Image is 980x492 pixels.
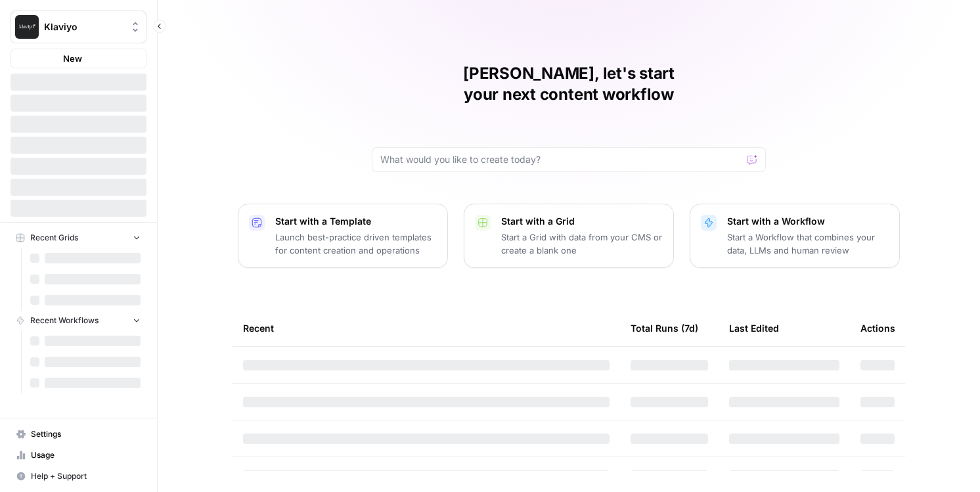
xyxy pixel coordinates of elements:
p: Start with a Template [275,215,437,228]
div: Total Runs (7d) [631,310,698,346]
p: Launch best-practice driven templates for content creation and operations [275,231,437,257]
img: Klaviyo Logo [15,15,39,39]
p: Start a Grid with data from your CMS or create a blank one [501,231,663,257]
span: Recent Grids [30,232,78,244]
button: Start with a TemplateLaunch best-practice driven templates for content creation and operations [238,204,448,268]
div: Last Edited [729,310,779,346]
span: Usage [31,449,141,461]
span: Help + Support [31,470,141,482]
span: New [63,52,82,65]
button: Workspace: Klaviyo [11,11,146,43]
h1: [PERSON_NAME], let's start your next content workflow [372,63,766,105]
div: Recent [243,310,610,346]
p: Start a Workflow that combines your data, LLMs and human review [727,231,889,257]
button: Start with a WorkflowStart a Workflow that combines your data, LLMs and human review [690,204,900,268]
p: Start with a Workflow [727,215,889,228]
a: Settings [11,424,146,445]
span: Recent Workflows [30,315,99,326]
button: Start with a GridStart a Grid with data from your CMS or create a blank one [464,204,674,268]
div: Actions [860,310,895,346]
span: Settings [31,428,141,440]
p: Start with a Grid [501,215,663,228]
button: Help + Support [11,466,146,487]
button: Recent Workflows [11,311,146,330]
button: New [11,49,146,68]
input: What would you like to create today? [380,153,742,166]
button: Recent Grids [11,228,146,248]
a: Usage [11,445,146,466]
span: Klaviyo [44,20,123,34]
